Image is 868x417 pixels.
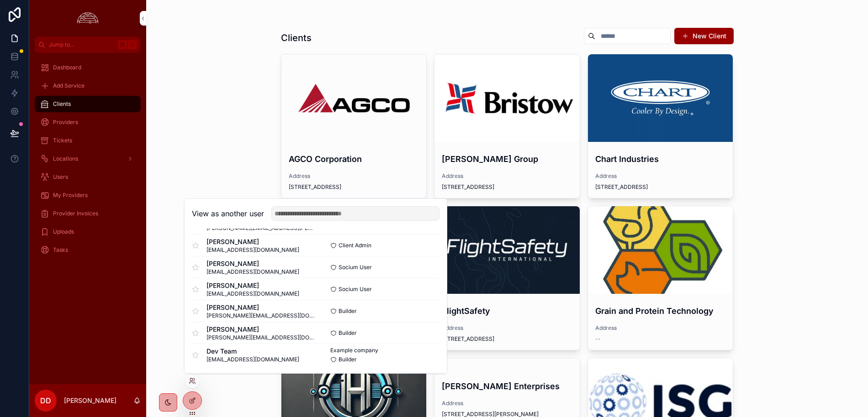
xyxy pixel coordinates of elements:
[339,286,372,293] span: Socium User
[595,335,601,343] span: --
[64,396,116,405] p: [PERSON_NAME]
[434,54,580,142] div: Bristow-Logo.png
[206,347,299,356] span: Dev Team
[587,206,734,350] a: Grain and Protein TechnologyAddress--
[53,137,72,144] span: Tickets
[53,155,78,162] span: Locations
[595,324,726,332] span: Address
[35,36,141,53] button: Jump to...K
[53,228,74,235] span: Uploads
[29,53,146,270] div: scrollable content
[330,347,378,354] span: Example company
[339,242,371,249] span: Client Admin
[53,210,98,217] span: Provider Invoices
[35,132,141,149] a: Tickets
[289,183,419,191] span: [STREET_ADDRESS]
[206,246,299,254] span: [EMAIL_ADDRESS][DOMAIN_NAME]
[53,173,68,181] span: Users
[442,335,572,343] span: [STREET_ADDRESS]
[35,224,141,240] a: Uploads
[442,380,572,392] h4: [PERSON_NAME] Enterprises
[434,54,580,198] a: [PERSON_NAME] GroupAddress[STREET_ADDRESS]
[595,305,726,317] h4: Grain and Protein Technology
[206,334,316,341] span: [PERSON_NAME][EMAIL_ADDRESS][DOMAIN_NAME]
[442,324,572,332] span: Address
[281,54,427,142] div: AGCO-Logo.wine-2.png
[35,205,141,222] a: Provider Invoices
[595,172,726,180] span: Address
[129,41,136,48] span: K
[35,96,141,112] a: Clients
[339,329,357,337] span: Builder
[442,172,572,180] span: Address
[339,356,357,363] span: Builder
[35,151,141,167] a: Locations
[35,187,141,203] a: My Providers
[442,183,572,191] span: [STREET_ADDRESS]
[206,237,299,246] span: [PERSON_NAME]
[442,400,572,407] span: Address
[53,100,71,108] span: Clients
[434,206,580,294] div: 1633977066381.jpeg
[53,119,78,126] span: Providers
[206,356,299,363] span: [EMAIL_ADDRESS][DOMAIN_NAME]
[339,308,357,315] span: Builder
[206,303,316,312] span: [PERSON_NAME]
[595,153,726,165] h4: Chart Industries
[442,305,572,317] h4: FlightSafety
[206,281,299,290] span: [PERSON_NAME]
[434,206,580,350] a: FlightSafetyAddress[STREET_ADDRESS]
[442,153,572,165] h4: [PERSON_NAME] Group
[53,246,68,254] span: Tasks
[49,41,114,48] span: Jump to...
[289,153,419,165] h4: AGCO Corporation
[206,259,299,268] span: [PERSON_NAME]
[35,78,141,94] a: Add Service
[674,28,734,44] button: New Client
[588,206,733,294] div: channels4_profile.jpg
[53,192,88,199] span: My Providers
[74,11,101,26] img: App logo
[35,114,141,130] a: Providers
[588,54,733,142] div: 1426109293-7d24997d20679e908a7df4e16f8b392190537f5f73e5c021cd37739a270e5c0f-d.png
[53,82,85,89] span: Add Service
[206,268,299,276] span: [EMAIL_ADDRESS][DOMAIN_NAME]
[35,169,141,185] a: Users
[281,54,427,198] a: AGCO CorporationAddress[STREET_ADDRESS]
[206,290,299,297] span: [EMAIL_ADDRESS][DOMAIN_NAME]
[595,183,726,191] span: [STREET_ADDRESS]
[40,395,51,406] span: DD
[281,31,312,44] h1: Clients
[35,242,141,258] a: Tasks
[35,59,141,76] a: Dashboard
[339,264,372,271] span: Socium User
[587,54,734,198] a: Chart IndustriesAddress[STREET_ADDRESS]
[53,64,81,71] span: Dashboard
[206,312,316,319] span: [PERSON_NAME][EMAIL_ADDRESS][DOMAIN_NAME]
[289,172,419,180] span: Address
[206,325,316,334] span: [PERSON_NAME]
[192,208,264,219] h2: View as another user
